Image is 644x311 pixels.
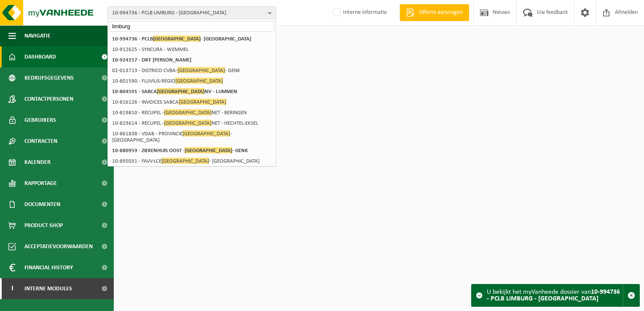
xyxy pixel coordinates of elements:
span: [GEOGRAPHIC_DATA] [177,67,225,73]
button: 10-994736 - PCLB LIMBURG - [GEOGRAPHIC_DATA] [107,6,276,19]
input: Zoeken naar gekoppelde vestigingen [110,21,274,32]
strong: 10-880959 - ZIEKENHUIS OOST - - GENK [112,147,248,153]
span: Offerte aanvragen [417,8,465,17]
li: 10-801590 - FLUVIUS-REGIO [110,76,274,86]
li: 10-895031 - FAVV-LCE - [GEOGRAPHIC_DATA] [110,156,274,166]
li: 10-816126 - INVOICES SABCA [110,97,274,107]
span: Rapportage [24,173,57,194]
span: 10-994736 - PCLB LIMBURG - [GEOGRAPHIC_DATA] [112,7,265,19]
li: 10-994736 - PCLB - [GEOGRAPHIC_DATA] [110,34,274,44]
li: 02-013713 - DISTRICO CVBA- - GENK [110,65,274,76]
span: Navigatie [24,25,51,46]
li: 10-823614 - RECUPEL - NET - HECHTEL-EKSEL [110,118,274,129]
span: Bedrijfsgegevens [24,67,74,88]
span: [GEOGRAPHIC_DATA] [175,78,223,84]
div: U bekijkt het myVanheede dossier van [487,284,623,306]
a: Offerte aanvragen [400,4,469,21]
span: [GEOGRAPHIC_DATA] [179,99,226,105]
span: [GEOGRAPHIC_DATA] [164,109,212,115]
span: Contactpersonen [24,88,73,110]
span: Dashboard [24,46,56,67]
li: 10-912625 - SYNCURA - WEMMEL [110,44,274,55]
span: [GEOGRAPHIC_DATA] [161,158,209,164]
span: [GEOGRAPHIC_DATA] [185,147,232,153]
span: Gebruikers [24,110,56,131]
strong: 10-994736 - PCLB LIMBURG - [GEOGRAPHIC_DATA] [487,289,620,302]
li: 10-861838 - VDAB - PROVINCIE - [GEOGRAPHIC_DATA] [110,129,274,145]
span: Contracten [24,131,57,152]
li: 10-819810 - RECUPEL - NET - BERINGEN [110,107,274,118]
span: [GEOGRAPHIC_DATA] [182,130,230,137]
span: Financial History [24,257,73,278]
span: Documenten [24,194,60,215]
span: Acceptatievoorwaarden [24,236,93,257]
strong: 10-924157 - DIFF [PERSON_NAME] [112,57,191,63]
span: [GEOGRAPHIC_DATA] [153,35,201,42]
span: Product Shop [24,215,63,236]
span: I [8,278,16,299]
strong: 10-804591 - SABCA NV - LUMMEN [112,88,237,94]
span: [GEOGRAPHIC_DATA] [157,88,204,94]
span: Kalender [24,152,51,173]
span: Interne modules [24,278,72,299]
span: [GEOGRAPHIC_DATA] [164,120,212,126]
label: Interne informatie [331,6,387,19]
